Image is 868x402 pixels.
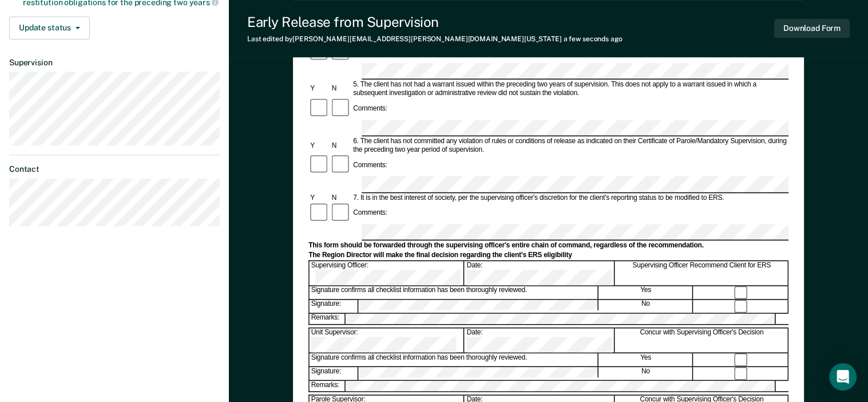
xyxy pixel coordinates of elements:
div: Open Intercom Messenger [829,363,857,391]
div: Y [308,194,330,202]
div: Yes [599,354,693,367]
div: No [599,368,693,381]
div: Signature confirms all checklist information has been thoroughly reviewed. [309,354,598,367]
div: Unit Supervisor: [309,329,464,353]
div: 5. The client has not had a warrant issued within the preceding two years of supervision. This do... [351,81,788,98]
div: 7. It is in the best interest of society, per the supervising officer's discretion for the client... [351,194,788,202]
div: This form should be forwarded through the supervising officer's entire chain of command, regardle... [308,242,788,250]
div: Date: [465,329,615,353]
div: Comments: [351,105,389,113]
div: Last edited by [PERSON_NAME][EMAIL_ADDRESS][PERSON_NAME][DOMAIN_NAME][US_STATE] [247,35,623,43]
div: Early Release from Supervision [247,14,623,30]
button: Update status [9,17,90,40]
div: Remarks: [309,314,346,324]
div: Yes [599,286,693,299]
div: Comments: [351,161,389,170]
div: Date: [465,262,615,286]
dt: Supervision [9,58,220,68]
div: Y [308,85,330,93]
div: N [330,194,351,202]
dt: Contact [9,164,220,174]
div: N [330,141,351,150]
div: 6. The client has not committed any violation of rules or conditions of release as indicated on t... [351,137,788,155]
button: Download Form [774,19,850,38]
div: Y [308,141,330,150]
div: No [599,300,693,313]
div: Remarks: [309,381,346,392]
div: Signature: [309,368,358,381]
div: Comments: [351,209,389,218]
div: Supervising Officer: [309,262,464,286]
div: Supervising Officer Recommend Client for ERS [616,262,788,286]
div: Concur with Supervising Officer's Decision [616,329,788,353]
div: The Region Director will make the final decision regarding the client's ERS eligibility [308,251,788,260]
div: Signature: [309,300,358,313]
span: a few seconds ago [564,35,623,43]
div: N [330,85,351,93]
div: Signature confirms all checklist information has been thoroughly reviewed. [309,286,598,299]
